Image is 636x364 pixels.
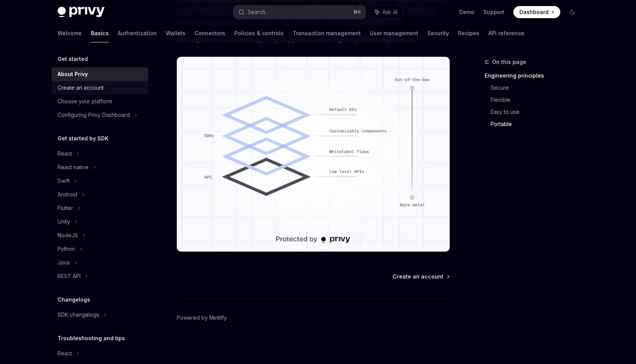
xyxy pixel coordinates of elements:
h5: Get started [58,54,88,64]
a: Recipes [458,24,479,42]
a: Engineering principles [485,70,585,82]
span: ⌘ K [353,9,361,15]
a: Connectors [195,24,225,42]
div: React [58,149,72,158]
span: Dashboard [519,8,549,16]
button: Search...⌘K [233,5,366,19]
a: Portable [491,118,585,130]
a: Security [427,24,449,42]
a: Basics [91,24,109,42]
span: On this page [492,58,526,67]
div: SDK changelogs [58,310,99,319]
a: Policies & controls [234,24,284,42]
a: Authentication [118,24,157,42]
button: Ask AI [369,5,403,19]
div: Swift [58,176,70,185]
a: Choose your platform [51,95,148,108]
a: Support [483,8,504,16]
h5: Get started by SDK [58,134,109,143]
div: Android [58,190,77,199]
div: Flutter [58,204,73,213]
div: Create an account [58,83,104,92]
a: Create an account [393,273,449,280]
div: Search... [248,8,269,17]
a: Welcome [58,24,82,42]
div: React [58,349,72,358]
h5: Changelogs [58,295,90,304]
a: Flexible [491,94,585,106]
span: Create an account [393,273,443,280]
a: Dashboard [513,6,560,18]
h5: Troubleshooting and tips [58,334,125,343]
div: Python [58,244,75,254]
div: Java [58,258,70,267]
div: Configuring Privy Dashboard [58,110,130,120]
button: Toggle dark mode [566,6,578,18]
a: Demo [459,8,474,16]
a: Easy to use [491,106,585,118]
div: Choose your platform [58,97,112,106]
a: Secure [491,82,585,94]
a: About Privy [51,67,148,81]
div: REST API [58,272,81,281]
a: Transaction management [293,24,361,42]
div: NodeJS [58,231,78,240]
a: Wallets [166,24,185,42]
img: dark logo [58,7,104,17]
a: User management [370,24,418,42]
a: Powered by Mintlify [177,314,227,322]
div: Unity [58,217,70,226]
span: Ask AI [382,8,397,16]
div: About Privy [58,70,88,79]
a: API reference [488,24,524,42]
img: images/Customization.png [177,57,450,252]
a: Create an account [51,81,148,95]
div: React native [58,163,89,172]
